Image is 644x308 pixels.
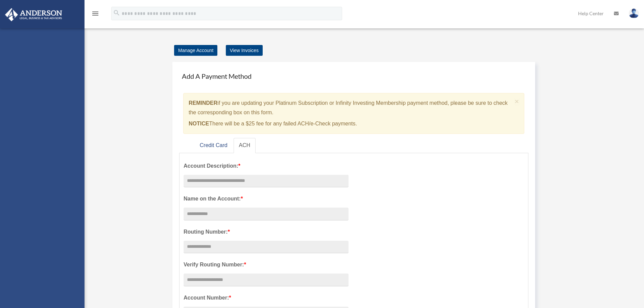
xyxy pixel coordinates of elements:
[184,293,349,303] label: Account Number:
[113,9,120,17] i: search
[189,119,512,128] p: There will be a $25 fee for any failed ACH/e-Check payments.
[515,98,519,105] button: Close
[189,121,209,126] strong: NOTICE
[515,97,519,105] span: ×
[189,100,217,106] strong: REMINDER
[3,8,64,21] img: Anderson Advisors Platinum Portal
[174,45,217,56] a: Manage Account
[226,45,263,56] a: View Invoices
[179,69,528,84] h4: Add A Payment Method
[194,138,233,153] a: Credit Card
[183,93,524,134] div: if you are updating your Platinum Subscription or Infinity Investing Membership payment method, p...
[184,161,349,171] label: Account Description:
[91,9,99,18] i: menu
[91,12,99,18] a: menu
[184,227,349,237] label: Routing Number:
[629,8,639,18] img: User Pic
[184,194,349,204] label: Name on the Account:
[184,260,349,269] label: Verify Routing Number:
[234,138,256,153] a: ACH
